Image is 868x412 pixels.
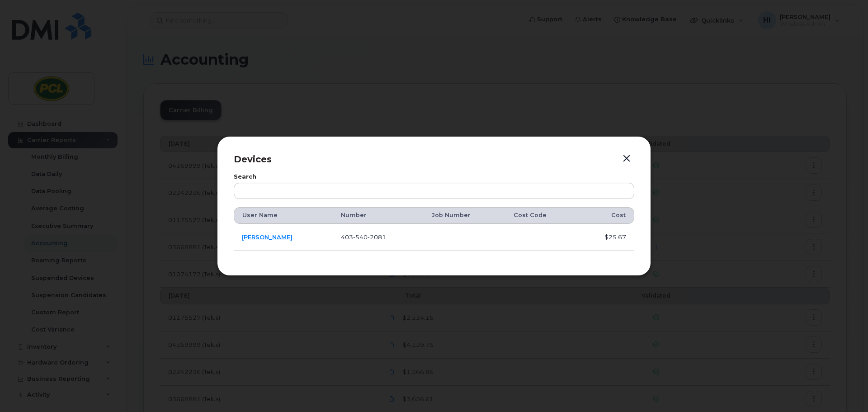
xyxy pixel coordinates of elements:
[234,174,634,180] label: Search
[424,207,505,223] th: Job Number
[333,207,424,223] th: Number
[578,224,634,251] td: $25.67
[353,233,368,241] span: 540
[578,207,634,223] th: Cost
[505,207,578,223] th: Cost Code
[242,233,292,241] a: [PERSON_NAME]
[341,233,386,241] span: 403
[368,233,386,241] span: 2081
[234,207,333,223] th: User Name
[234,153,634,166] p: Devices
